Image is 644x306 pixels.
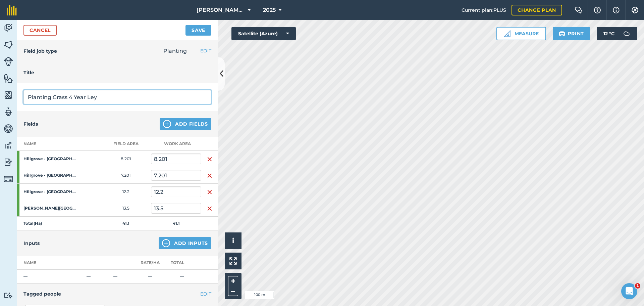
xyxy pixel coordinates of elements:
[17,270,84,283] td: —
[603,27,614,40] span: 12 ° C
[185,25,211,36] button: Save
[200,290,211,298] button: EDIT
[7,5,17,15] img: fieldmargin Logo
[23,239,40,247] h4: Inputs
[138,270,163,283] td: —
[4,157,13,167] img: svg+xml;base64,PD94bWwgdmVyc2lvbj0iMS4wIiBlbmNvZGluZz0idXRmLTgiPz4KPCEtLSBHZW5lcmF0b3I6IEFkb2JlIE...
[553,27,590,40] button: Print
[23,47,57,55] h4: Field job type
[84,270,111,283] td: —
[200,47,211,54] button: EDIT
[263,6,276,14] span: 2025
[163,48,187,54] span: Planting
[635,283,640,289] span: 1
[4,140,13,150] img: svg+xml;base64,PD94bWwgdmVyc2lvbj0iMS4wIiBlbmNvZGluZz0idXRmLTgiPz4KPCEtLSBHZW5lcmF0b3I6IEFkb2JlIE...
[101,200,151,217] td: 13.5
[4,57,13,66] img: svg+xml;base64,PD94bWwgdmVyc2lvbj0iMS4wIiBlbmNvZGluZz0idXRmLTgiPz4KPCEtLSBHZW5lcmF0b3I6IEFkb2JlIE...
[163,270,201,283] td: —
[151,137,201,151] th: Work area
[575,7,583,13] img: Two speech bubbles overlapping with the left bubble in the forefront
[631,7,639,13] img: A cog icon
[23,189,76,194] strong: Hillgrove - [GEOGRAPHIC_DATA]
[23,90,211,104] input: What needs doing?
[111,270,138,283] td: —
[23,206,76,211] strong: [PERSON_NAME][GEOGRAPHIC_DATA]
[504,30,511,37] img: Ruler icon
[163,256,201,270] th: Total
[232,236,234,245] span: i
[231,27,296,40] button: Satellite (Azure)
[4,73,13,83] img: svg+xml;base64,PHN2ZyB4bWxucz0iaHR0cDovL3d3dy53My5vcmcvMjAwMC9zdmciIHdpZHRoPSI1NiIgaGVpZ2h0PSI2MC...
[620,27,633,40] img: svg+xml;base64,PD94bWwgdmVyc2lvbj0iMS4wIiBlbmNvZGluZz0idXRmLTgiPz4KPCEtLSBHZW5lcmF0b3I6IEFkb2JlIE...
[159,237,211,249] button: Add Inputs
[4,292,13,299] img: svg+xml;base64,PD94bWwgdmVyc2lvbj0iMS4wIiBlbmNvZGluZz0idXRmLTgiPz4KPCEtLSBHZW5lcmF0b3I6IEFkb2JlIE...
[4,174,13,184] img: svg+xml;base64,PD94bWwgdmVyc2lvbj0iMS4wIiBlbmNvZGluZz0idXRmLTgiPz4KPCEtLSBHZW5lcmF0b3I6IEFkb2JlIE...
[162,239,170,247] img: svg+xml;base64,PHN2ZyB4bWxucz0iaHR0cDovL3d3dy53My5vcmcvMjAwMC9zdmciIHdpZHRoPSIxNCIgaGVpZ2h0PSIyNC...
[4,23,13,33] img: svg+xml;base64,PD94bWwgdmVyc2lvbj0iMS4wIiBlbmNvZGluZz0idXRmLTgiPz4KPCEtLSBHZW5lcmF0b3I6IEFkb2JlIE...
[101,137,151,151] th: Field Area
[613,6,620,14] img: svg+xml;base64,PHN2ZyB4bWxucz0iaHR0cDovL3d3dy53My5vcmcvMjAwMC9zdmciIHdpZHRoPSIxNyIgaGVpZ2h0PSIxNy...
[173,221,180,226] strong: 41.1
[23,25,57,36] a: Cancel
[512,5,562,15] a: Change plan
[207,172,212,180] img: svg+xml;base64,PHN2ZyB4bWxucz0iaHR0cDovL3d3dy53My5vcmcvMjAwMC9zdmciIHdpZHRoPSIxNiIgaGVpZ2h0PSIyNC...
[23,173,76,178] strong: Hillgrove - [GEOGRAPHIC_DATA] (6.2 Mow-able)
[207,205,212,213] img: svg+xml;base64,PHN2ZyB4bWxucz0iaHR0cDovL3d3dy53My5vcmcvMjAwMC9zdmciIHdpZHRoPSIxNiIgaGVpZ2h0PSIyNC...
[228,276,238,286] button: +
[229,257,237,265] img: Four arrows, one pointing top left, one top right, one bottom right and the last bottom left
[23,290,211,298] h4: Tagged people
[101,184,151,200] td: 12.2
[23,120,38,128] h4: Fields
[4,40,13,50] img: svg+xml;base64,PHN2ZyB4bWxucz0iaHR0cDovL3d3dy53My5vcmcvMjAwMC9zdmciIHdpZHRoPSI1NiIgaGVpZ2h0PSI2MC...
[122,221,129,226] strong: 41.1
[17,256,84,270] th: Name
[225,232,241,249] button: i
[207,188,212,196] img: svg+xml;base64,PHN2ZyB4bWxucz0iaHR0cDovL3d3dy53My5vcmcvMjAwMC9zdmciIHdpZHRoPSIxNiIgaGVpZ2h0PSIyNC...
[23,221,42,226] strong: Total ( Ha )
[593,7,601,13] img: A question mark icon
[621,283,637,299] iframe: Intercom live chat
[101,167,151,184] td: 7.201
[228,286,238,296] button: –
[4,124,13,134] img: svg+xml;base64,PD94bWwgdmVyc2lvbj0iMS4wIiBlbmNvZGluZz0idXRmLTgiPz4KPCEtLSBHZW5lcmF0b3I6IEFkb2JlIE...
[559,30,565,38] img: svg+xml;base64,PHN2ZyB4bWxucz0iaHR0cDovL3d3dy53My5vcmcvMjAwMC9zdmciIHdpZHRoPSIxOSIgaGVpZ2h0PSIyNC...
[23,156,76,162] strong: Hillgrove - [GEOGRAPHIC_DATA]
[462,6,506,14] span: Current plan : PLUS
[138,256,163,270] th: Rate/ Ha
[4,90,13,100] img: svg+xml;base64,PHN2ZyB4bWxucz0iaHR0cDovL3d3dy53My5vcmcvMjAwMC9zdmciIHdpZHRoPSI1NiIgaGVpZ2h0PSI2MC...
[496,27,546,40] button: Measure
[23,69,211,76] h4: Title
[197,6,245,14] span: [PERSON_NAME] Contracting
[207,155,212,163] img: svg+xml;base64,PHN2ZyB4bWxucz0iaHR0cDovL3d3dy53My5vcmcvMjAwMC9zdmciIHdpZHRoPSIxNiIgaGVpZ2h0PSIyNC...
[101,151,151,167] td: 8.201
[4,107,13,117] img: svg+xml;base64,PD94bWwgdmVyc2lvbj0iMS4wIiBlbmNvZGluZz0idXRmLTgiPz4KPCEtLSBHZW5lcmF0b3I6IEFkb2JlIE...
[597,27,637,40] button: 12 °C
[163,120,171,128] img: svg+xml;base64,PHN2ZyB4bWxucz0iaHR0cDovL3d3dy53My5vcmcvMjAwMC9zdmciIHdpZHRoPSIxNCIgaGVpZ2h0PSIyNC...
[17,137,101,151] th: Name
[160,118,211,130] button: Add Fields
